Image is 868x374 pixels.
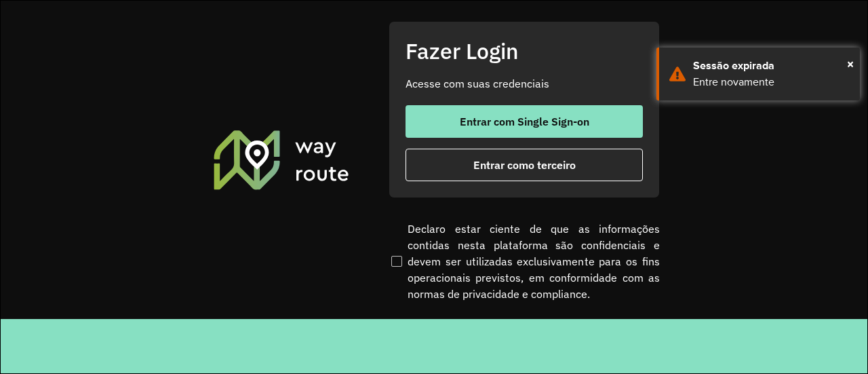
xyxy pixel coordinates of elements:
span: Entrar como terceiro [473,160,576,170]
button: Close [847,54,854,74]
div: Sessão expirada [693,58,850,74]
span: × [847,54,854,74]
div: Entre novamente [693,74,850,90]
h2: Fazer Login [406,38,643,64]
p: Acesse com suas credenciais [406,75,643,92]
label: Declaro estar ciente de que as informações contidas nesta plataforma são confidenciais e devem se... [389,221,660,302]
button: button [406,149,643,181]
span: Entrar com Single Sign-on [460,116,589,127]
button: button [406,105,643,138]
img: Roteirizador AmbevTech [212,128,351,191]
